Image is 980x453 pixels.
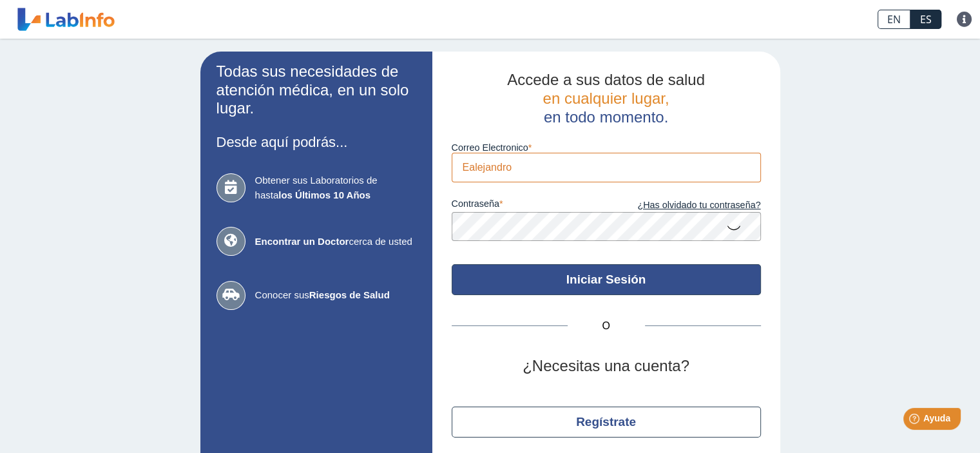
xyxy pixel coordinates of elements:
[255,235,416,249] span: cerca de usted
[278,189,370,200] b: los Últimos 10 Años
[216,134,416,150] h3: Desde aquí podrás...
[216,63,416,118] h2: Todas sus necesidades de atención médica, en un solo lugar.
[452,357,761,376] h2: ¿Necesitas una cuenta?
[309,289,390,300] b: Riesgos de Salud
[452,407,761,438] button: Regístrate
[452,198,606,213] label: contraseña
[543,90,669,107] span: en cualquier lugar,
[568,318,645,334] span: O
[452,142,761,153] label: Correo Electronico
[910,10,941,29] a: ES
[255,288,416,303] span: Conocer sus
[255,173,416,202] span: Obtener sus Laboratorios de hasta
[878,10,910,29] a: EN
[544,108,668,126] span: en todo momento.
[507,71,705,88] span: Accede a sus datos de salud
[606,198,761,213] a: ¿Has olvidado tu contraseña?
[865,403,966,439] iframe: Help widget launcher
[452,264,761,295] button: Iniciar Sesión
[255,236,349,247] b: Encontrar un Doctor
